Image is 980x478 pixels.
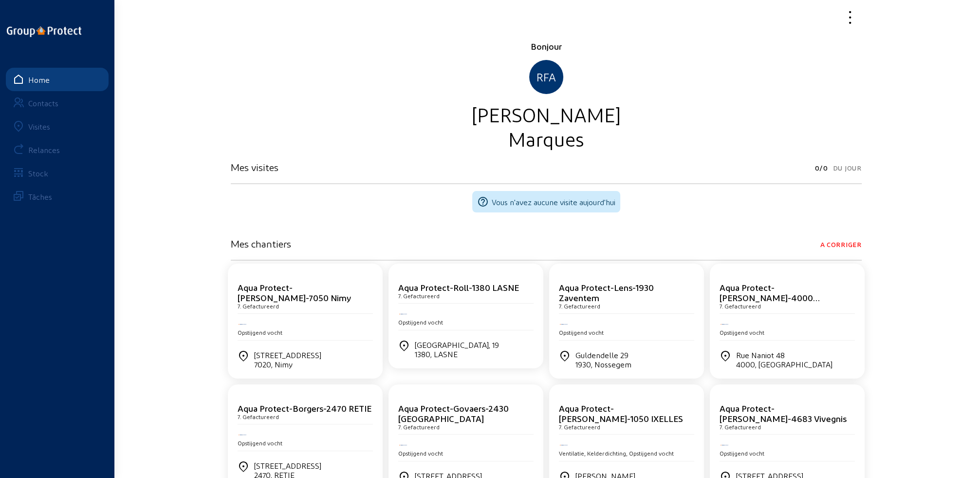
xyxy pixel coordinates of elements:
[720,323,729,326] img: Aqua Protect
[477,196,489,208] mat-icon: help_outline
[559,282,654,303] cam-card-title: Aqua Protect-Lens-1930 Zaventem
[6,161,109,185] a: Stock
[720,403,847,423] cam-card-title: Aqua Protect-[PERSON_NAME]-4683 Vivegnis
[6,115,109,138] a: Visites
[398,313,408,316] img: Aqua Protect
[28,75,50,84] div: Home
[814,161,828,175] span: 0/0
[6,185,109,208] a: Tâches
[720,329,764,336] span: Opstijgend vocht
[238,303,279,309] cam-card-subtitle: 7. Gefactureerd
[492,197,615,207] span: Vous n'avez aucune visite aujourd'hui
[254,350,321,369] div: [STREET_ADDRESS]
[559,444,569,447] img: Aqua Protect
[231,40,862,52] div: Bonjour
[575,350,631,369] div: Guldendelle 29
[529,60,563,94] div: RFA
[7,26,81,37] img: logo-oneline.png
[720,282,820,313] cam-card-title: Aqua Protect-[PERSON_NAME]-4000 [GEOGRAPHIC_DATA]
[231,102,862,126] div: [PERSON_NAME]
[398,282,519,292] cam-card-title: Aqua Protect-Roll-1380 LASNE
[398,444,408,447] img: Aqua Protect
[28,98,58,108] div: Contacts
[559,329,604,336] span: Opstijgend vocht
[28,122,50,131] div: Visites
[238,403,371,413] cam-card-title: Aqua Protect-Borgers-2470 RETIE
[238,323,247,326] img: Aqua Protect
[720,444,729,447] img: Aqua Protect
[231,238,291,249] h3: Mes chantiers
[28,169,48,178] div: Stock
[720,423,761,430] cam-card-subtitle: 7. Gefactureerd
[559,403,683,423] cam-card-title: Aqua Protect-[PERSON_NAME]-1050 IXELLES
[398,292,440,299] cam-card-subtitle: 7. Gefactureerd
[28,145,60,154] div: Relances
[6,91,109,115] a: Contacts
[736,360,832,369] div: 4000, [GEOGRAPHIC_DATA]
[415,349,499,359] div: 1380, LASNE
[6,68,109,91] a: Home
[6,138,109,161] a: Relances
[238,282,351,303] cam-card-title: Aqua Protect-[PERSON_NAME]-7050 Nimy
[720,303,761,309] cam-card-subtitle: 7. Gefactureerd
[398,319,443,325] span: Opstijgend vocht
[720,450,764,457] span: Opstijgend vocht
[415,340,499,359] div: [GEOGRAPHIC_DATA], 19
[231,161,278,173] h3: Mes visites
[238,434,247,437] img: Aqua Protect
[559,450,674,457] span: Ventilatie, Kelderdichting, Opstijgend vocht
[820,238,862,251] span: A corriger
[238,329,282,336] span: Opstijgend vocht
[833,161,862,175] span: Du jour
[398,450,443,457] span: Opstijgend vocht
[575,360,631,369] div: 1930, Nossegem
[559,303,600,309] cam-card-subtitle: 7. Gefactureerd
[736,350,832,369] div: Rue Naniot 48
[231,126,862,151] div: Marques
[559,323,569,326] img: Aqua Protect
[28,192,52,201] div: Tâches
[559,423,600,430] cam-card-subtitle: 7. Gefactureerd
[398,423,440,430] cam-card-subtitle: 7. Gefactureerd
[238,440,282,446] span: Opstijgend vocht
[398,403,509,423] cam-card-title: Aqua Protect-Govaers-2430 [GEOGRAPHIC_DATA]
[238,413,279,420] cam-card-subtitle: 7. Gefactureerd
[254,360,321,369] div: 7020, Nimy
